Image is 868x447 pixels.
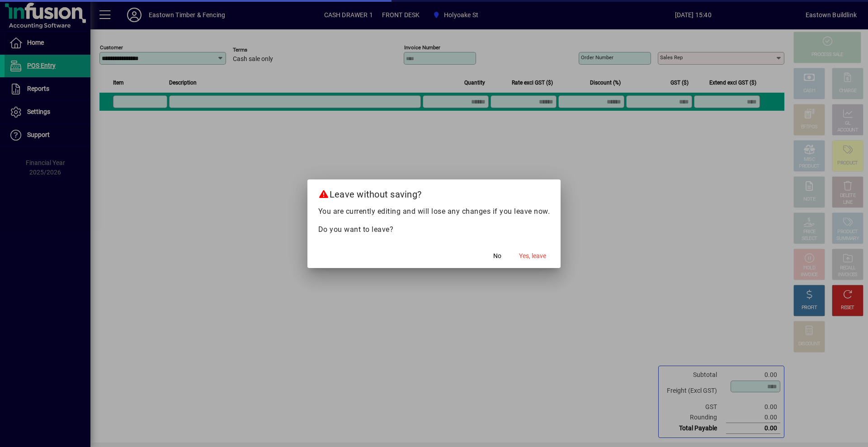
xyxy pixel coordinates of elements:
h2: Leave without saving? [307,179,561,206]
button: No [483,248,512,264]
span: Yes, leave [519,251,546,261]
span: No [493,251,501,261]
p: You are currently editing and will lose any changes if you leave now. [318,206,550,217]
p: Do you want to leave? [318,224,550,235]
button: Yes, leave [515,248,550,264]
